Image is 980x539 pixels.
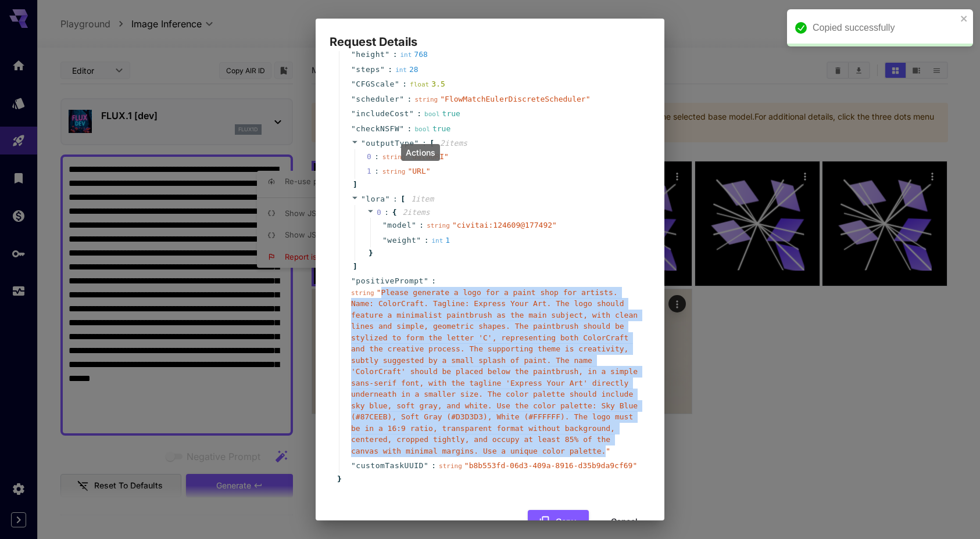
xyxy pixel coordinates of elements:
[356,64,380,76] span: steps
[356,123,399,135] span: checkNSFW
[356,460,424,472] span: customTaskUUID
[399,95,404,103] span: "
[400,51,412,59] span: int
[416,236,421,245] span: "
[393,49,398,60] span: :
[393,193,398,205] span: :
[366,139,414,148] span: outputType
[351,261,357,272] span: ]
[395,64,419,76] div: 28
[414,139,419,148] span: "
[407,123,412,135] span: :
[598,510,650,534] button: Cancel
[356,49,385,60] span: height
[440,95,590,103] span: " FlowMatchEulerDiscreteScheduler "
[411,195,434,203] span: 1 item
[414,125,430,133] span: bool
[422,138,427,149] span: :
[407,94,412,105] span: :
[361,195,366,203] span: "
[351,80,356,88] span: "
[431,237,443,245] span: int
[356,78,395,90] span: CFGScale
[384,207,389,218] span: :
[335,473,342,485] span: }
[367,247,373,259] span: }
[351,109,356,118] span: "
[427,222,450,229] span: string
[351,65,356,74] span: "
[419,220,424,231] span: :
[387,220,412,231] span: model
[388,64,392,76] span: :
[351,50,356,59] span: "
[382,153,406,161] span: string
[424,461,428,470] span: "
[409,109,414,118] span: "
[431,275,436,287] span: :
[424,235,429,246] span: :
[316,19,664,51] h2: Request Details
[382,168,406,175] span: string
[374,151,379,163] div: :
[351,276,356,285] span: "
[356,108,409,120] span: includeCost
[400,193,405,205] span: [
[402,78,407,90] span: :
[424,276,428,285] span: "
[395,66,407,74] span: int
[356,275,424,287] span: positivePrompt
[400,49,427,60] div: 768
[464,461,637,470] span: " b8b553fd-06d3-409a-8916-d35b9da9cf69 "
[452,221,557,229] span: " civitai:124609@177492 "
[351,95,356,103] span: "
[367,166,382,177] span: 1
[440,139,467,148] span: 2 item s
[367,151,382,163] span: 0
[351,288,638,455] span: " Please generate a logo for a paint shop for artists. Name: ColorCraft. Tagline: Express Your Ar...
[387,235,416,246] span: weight
[430,138,434,149] span: [
[374,166,379,177] div: :
[439,462,462,470] span: string
[385,50,389,59] span: "
[431,235,450,246] div: 1
[410,81,429,88] span: float
[361,139,366,148] span: "
[382,236,387,245] span: "
[528,510,589,534] button: Copy
[401,144,440,161] div: Actions
[424,108,460,120] div: true
[414,123,450,135] div: true
[402,208,430,217] span: 2 item s
[414,96,438,103] span: string
[392,207,397,218] span: {
[813,21,957,35] div: Copied successfully
[412,221,416,229] span: "
[356,94,399,105] span: scheduler
[410,78,445,90] div: 3.5
[382,221,387,229] span: "
[424,110,440,118] span: bool
[417,108,421,120] span: :
[960,14,968,23] button: close
[377,208,381,217] span: 0
[407,167,430,175] span: " URL "
[380,65,385,74] span: "
[385,195,390,203] span: "
[351,289,374,297] span: string
[351,461,356,470] span: "
[395,80,399,88] span: "
[351,179,357,191] span: ]
[431,460,436,472] span: :
[351,124,356,133] span: "
[366,195,385,203] span: lora
[399,124,404,133] span: "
